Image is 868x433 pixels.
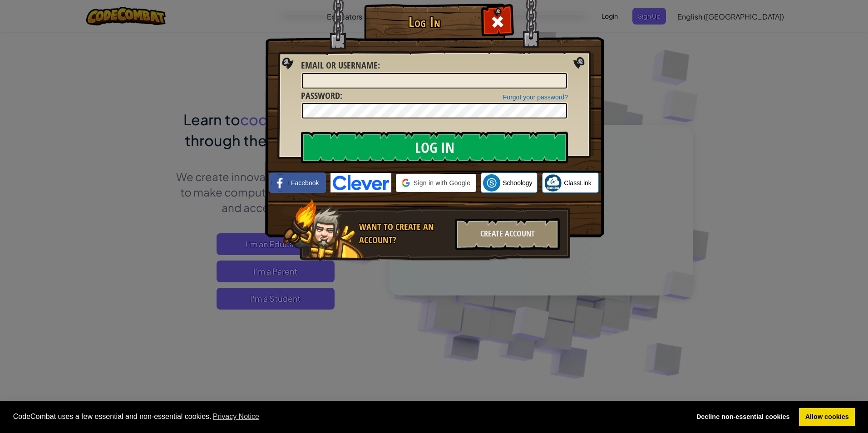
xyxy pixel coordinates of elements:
[799,408,855,426] a: allow cookies
[455,218,560,250] div: Create Account
[690,408,796,426] a: deny cookies
[359,221,450,246] div: Want to create an account?
[414,178,470,187] span: Sign in with Google
[301,59,378,71] span: Email or Username
[330,173,391,192] img: clever-logo-blue.png
[301,132,568,163] input: Log In
[301,89,340,102] span: Password
[291,178,319,187] span: Facebook
[13,410,683,423] span: CodeCombat uses a few essential and non-essential cookies.
[503,178,532,187] span: Schoology
[396,174,476,192] div: Sign in with Google
[271,174,289,192] img: facebook_small.png
[301,59,380,72] label: :
[564,178,592,187] span: ClassLink
[544,174,562,192] img: classlink-logo-small.png
[301,89,342,103] label: :
[366,14,482,30] h1: Log In
[503,93,568,101] a: Forgot your password?
[483,174,500,192] img: schoology.png
[212,410,261,423] a: learn more about cookies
